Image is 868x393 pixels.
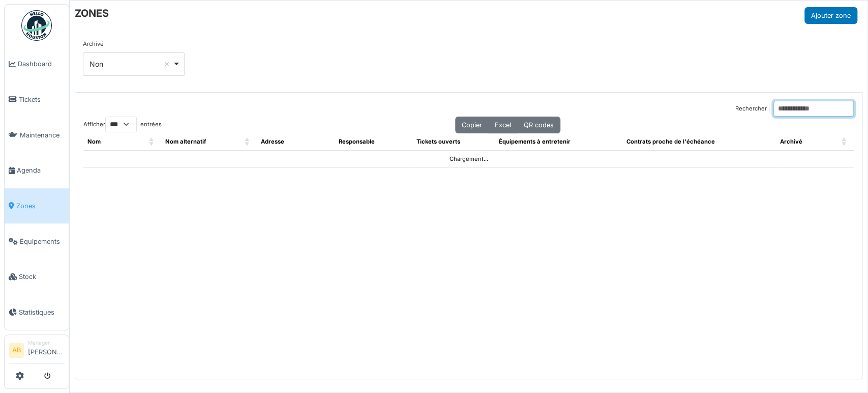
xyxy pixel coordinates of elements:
button: Ajouter zone [804,7,857,24]
span: Archivé: Activate to sort [842,133,848,150]
a: Équipements [5,223,69,259]
button: Copier [455,117,489,133]
a: Stock [5,259,69,295]
span: Nom [87,138,101,145]
label: Afficher entrées [83,117,162,132]
a: Tickets [5,82,69,118]
span: Statistiques [19,307,65,317]
span: Équipements à entretenir [499,138,571,145]
a: Agenda [5,153,69,188]
span: Copier [462,121,482,129]
span: Archivé [780,138,802,145]
span: Nom alternatif [165,138,206,145]
select: Afficherentrées [105,117,137,132]
label: Archivé [83,40,104,48]
div: Manager [28,339,65,347]
span: Responsable [339,138,375,145]
a: Maintenance [5,117,69,153]
span: Tickets [19,95,65,104]
span: Nom alternatif: Activate to sort [245,133,251,150]
div: Non [89,59,172,69]
h6: ZONES [75,7,109,19]
span: Maintenance [20,130,65,140]
span: Zones [16,201,65,211]
a: Statistiques [5,295,69,330]
span: Contrats proche de l'échéance [626,138,714,145]
span: Nom: Activate to sort [149,133,155,150]
label: Rechercher : [735,104,770,113]
button: QR codes [517,117,560,133]
button: Remove item: 'false' [162,59,172,69]
span: Adresse [261,138,284,145]
span: Stock [19,272,65,282]
span: Agenda [17,165,65,175]
button: Excel [488,117,518,133]
span: Tickets ouverts [416,138,460,145]
li: [PERSON_NAME] [28,339,65,361]
span: Équipements [20,237,65,246]
li: AB [9,343,24,358]
span: QR codes [524,121,554,129]
a: Zones [5,188,69,224]
td: Chargement... [83,150,854,167]
a: Dashboard [5,46,69,82]
span: Excel [495,121,511,129]
img: Badge_color-CXgf-gQk.svg [21,10,52,41]
a: AB Manager[PERSON_NAME] [9,339,65,363]
span: Dashboard [18,59,65,69]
